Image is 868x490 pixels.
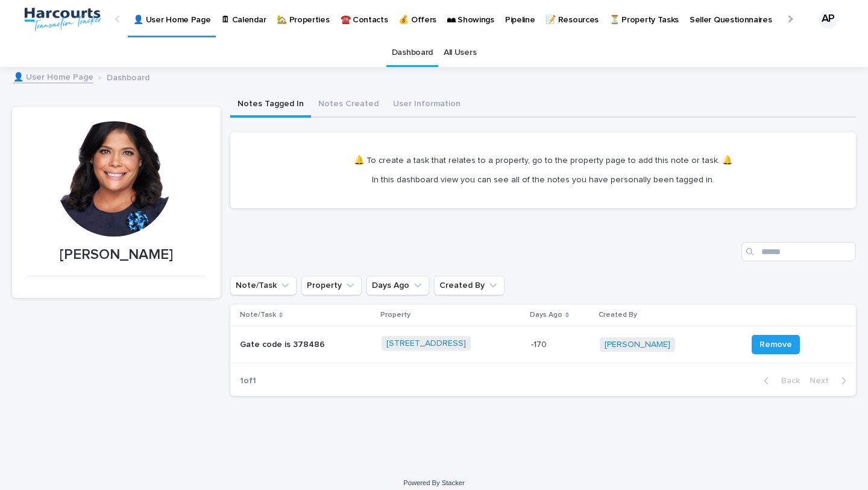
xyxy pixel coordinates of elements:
p: Gate code is 378486 [240,340,372,350]
button: Created By [434,276,505,295]
a: [STREET_ADDRESS] [386,339,466,349]
span: Remove [759,339,792,351]
div: AP [819,10,838,29]
a: All Users [444,39,476,67]
a: Dashboard [392,39,433,67]
button: User Information [386,92,468,118]
button: Next [805,375,856,386]
input: Search [741,242,856,261]
a: Powered By Stacker [403,479,464,486]
p: Days Ago [530,308,562,322]
span: Back [774,377,800,385]
p: [PERSON_NAME] [27,246,206,264]
button: Back [754,375,805,386]
a: [PERSON_NAME] [605,340,670,350]
button: Note/Task [230,276,297,295]
p: Note/Task [240,308,276,322]
p: Property [380,308,410,322]
button: Notes Tagged In [230,92,311,118]
button: Property [301,276,362,295]
p: 1 of 1 [230,366,266,396]
p: -170 [531,337,549,350]
p: 🔔 To create a task that relates to a property, go to the property page to add this note or task. 🔔 [354,155,732,166]
button: Notes Created [311,92,386,118]
button: Days Ago [366,276,429,295]
p: Dashboard [107,70,149,83]
img: aRr5UT5PQeWb03tlxx4P [24,7,102,31]
button: Remove [752,335,800,354]
a: 👤 User Home Page [13,69,93,83]
span: Next [810,377,836,385]
tr: Gate code is 378486[STREET_ADDRESS] -170-170 [PERSON_NAME] Remove [230,326,856,363]
p: In this dashboard view you can see all of the notes you have personally been tagged in. [354,174,732,185]
p: Created By [599,308,637,322]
